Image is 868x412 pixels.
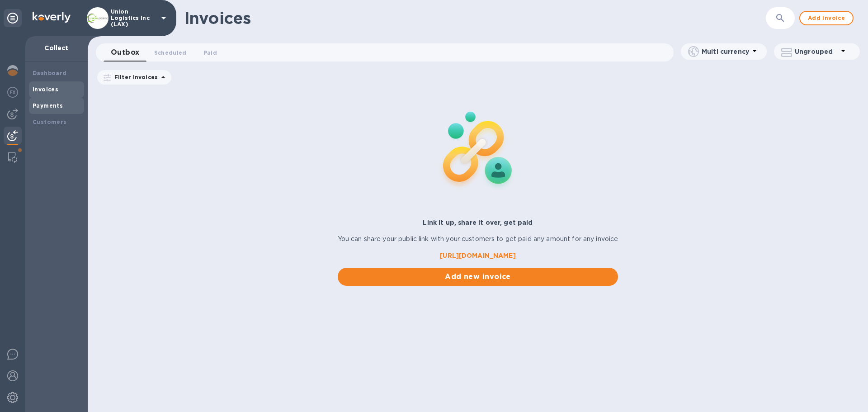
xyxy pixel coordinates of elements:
[154,48,187,57] span: Scheduled
[795,47,838,56] p: Ungrouped
[338,268,618,286] button: Add new invoice
[111,73,158,81] p: Filter Invoices
[33,43,80,52] p: Collect
[184,9,251,28] h1: Invoices
[33,118,67,125] b: Customers
[33,102,63,109] b: Payments
[338,251,618,260] a: [URL][DOMAIN_NAME]
[111,46,140,59] span: Outbox
[702,47,749,56] p: Multi currency
[111,9,156,28] p: Union Logistics Inc (LAX)
[7,87,18,98] img: Foreign exchange
[33,12,71,23] img: Logo
[33,86,58,93] b: Invoices
[203,48,217,57] span: Paid
[440,252,515,259] b: [URL][DOMAIN_NAME]
[345,271,611,282] span: Add new invoice
[33,70,67,76] b: Dashboard
[338,234,618,244] p: You can share your public link with your customers to get paid any amount for any invoice
[799,11,854,25] button: Add invoice
[338,218,618,227] p: Link it up, share it over, get paid
[807,13,845,24] span: Add invoice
